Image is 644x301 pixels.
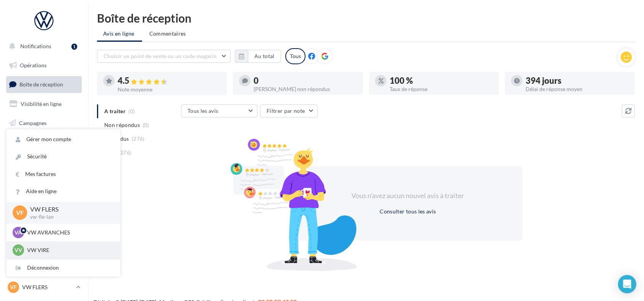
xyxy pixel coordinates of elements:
[5,96,83,112] a: Visibilité en ligne
[15,246,22,254] span: VV
[390,86,493,92] div: Taux de réponse
[27,246,111,254] p: VW VIRE
[119,150,132,156] span: (276)
[97,50,231,63] button: Choisir un point de vente ou un code magasin
[235,50,281,63] button: Au total
[22,283,73,291] p: VW FLERS
[248,50,281,63] button: Au total
[19,119,47,126] span: Campagnes
[97,12,635,24] div: Boîte de réception
[15,229,22,236] span: VA
[118,87,221,92] div: Note moyenne
[188,107,218,114] span: Tous les avis
[5,38,80,54] button: Notifications 1
[5,216,83,239] a: Campagnes DataOnDemand
[20,43,51,49] span: Notifications
[104,121,140,129] span: Non répondus
[16,208,24,217] span: VF
[149,30,186,37] span: Commentaires
[143,122,149,128] span: (0)
[30,205,108,214] p: VW FLERS
[21,101,61,107] span: Visibilité en ligne
[5,153,83,169] a: Médiathèque
[342,191,474,201] div: Vous n'avez aucun nouvel avis à traiter
[20,62,47,68] span: Opérations
[71,44,77,50] div: 1
[6,259,120,277] div: Déconnexion
[10,283,17,291] span: VF
[118,76,221,85] div: 4.5
[132,136,145,142] span: (276)
[6,131,120,148] a: Gérer mon compte
[30,214,108,221] p: vw-fle-lan
[390,76,493,85] div: 100 %
[19,81,63,88] span: Boîte de réception
[618,275,636,293] div: Open Intercom Messenger
[254,86,357,92] div: [PERSON_NAME] non répondus
[254,76,357,85] div: 0
[6,166,120,183] a: Mes factures
[5,172,83,188] a: Calendrier
[6,183,120,200] a: Aide en ligne
[5,76,83,93] a: Boîte de réception
[260,104,318,117] button: Filtrer par note
[104,53,217,59] span: Choisir un point de vente ou un code magasin
[526,76,629,85] div: 394 jours
[5,134,83,150] a: Contacts
[285,48,306,64] div: Tous
[6,280,82,294] a: VF VW FLERS
[5,57,83,73] a: Opérations
[377,207,439,216] button: Consulter tous les avis
[27,229,111,236] p: VW AVRANCHES
[5,191,83,213] a: PLV et print personnalisable
[526,86,629,92] div: Délai de réponse moyen
[181,104,257,117] button: Tous les avis
[6,148,120,165] a: Sécurité
[5,115,83,131] a: Campagnes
